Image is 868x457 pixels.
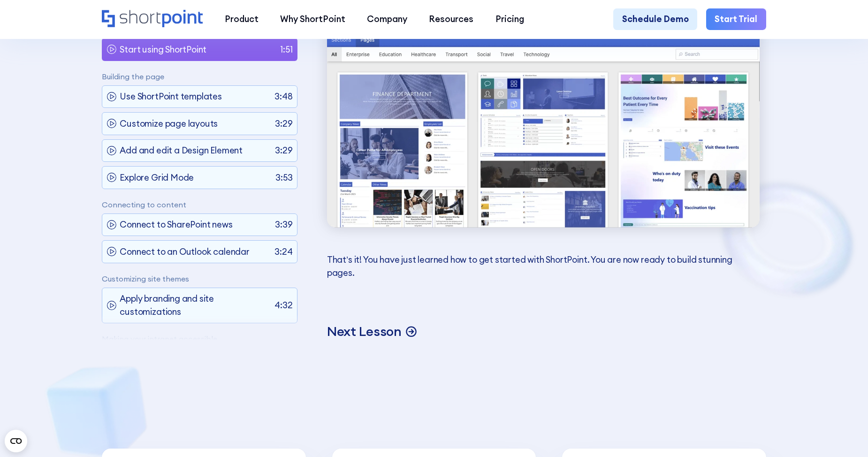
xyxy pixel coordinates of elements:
[429,13,473,26] div: Resources
[275,117,292,130] p: 3:29
[280,43,292,56] p: 1:51
[102,10,203,29] a: Home
[120,90,222,103] p: Use ShortPoint templates
[214,8,269,30] a: Product
[613,8,697,30] a: Schedule Demo
[102,274,297,283] p: Customizing site themes
[102,72,297,81] p: Building the page
[367,13,407,26] div: Company
[102,200,297,209] p: Connecting to content
[120,218,232,231] p: Connect to SharePoint news
[327,253,760,280] p: That’s it! You have just learned how to get started with ShortPoint. You are now ready to build s...
[327,323,760,340] a: Next Lesson
[275,218,292,231] p: 3:39
[120,171,194,184] p: Explore Grid Mode
[706,8,766,30] a: Start Trial
[120,144,243,157] p: Add and edit a Design Element
[495,13,524,26] div: Pricing
[275,171,292,184] p: 3:53
[699,348,868,457] iframe: Chat Widget
[280,13,345,26] div: Why ShortPoint
[275,144,292,157] p: 3:29
[120,43,206,56] p: Start using ShortPoint
[356,8,418,30] a: Company
[485,8,535,30] a: Pricing
[5,430,27,452] button: Open CMP widget
[274,90,292,103] p: 3:48
[120,292,270,319] p: Apply branding and site customizations
[274,245,292,258] p: 3:24
[102,335,297,343] p: Making your intranet accessible
[225,13,259,26] div: Product
[120,245,249,258] p: Connect to an Outlook calendar
[418,8,484,30] a: Resources
[120,117,218,130] p: Customize page layouts
[274,299,292,312] p: 4:32
[269,8,356,30] a: Why ShortPoint
[327,323,402,340] p: Next Lesson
